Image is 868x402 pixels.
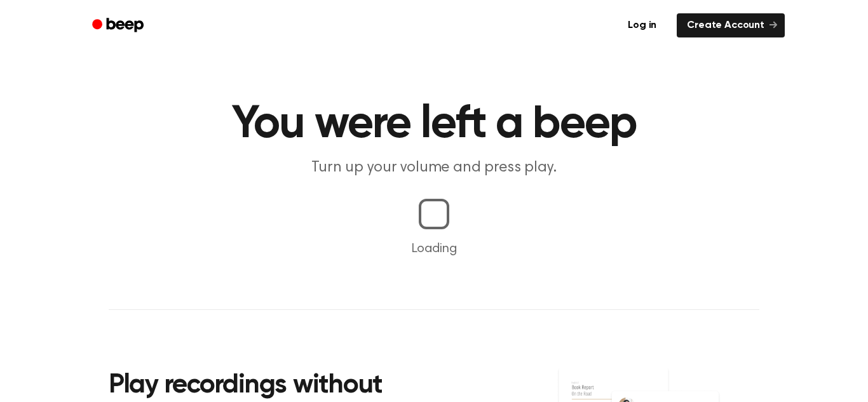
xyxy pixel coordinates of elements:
p: Turn up your volume and press play. [190,157,678,178]
a: Create Account [677,13,785,37]
p: Loading [15,239,853,258]
a: Beep [83,13,155,38]
a: Log in [615,11,669,40]
h1: You were left a beep [109,102,759,147]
